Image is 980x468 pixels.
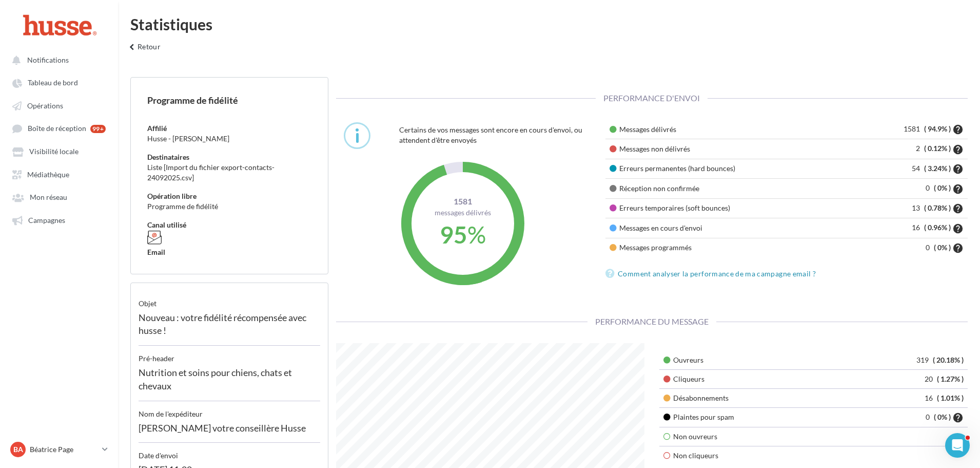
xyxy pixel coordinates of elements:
[605,179,846,198] td: Réception non confirmée
[419,217,506,251] div: %
[659,351,840,370] td: Ouvreurs
[934,243,951,252] span: ( 0% )
[6,165,112,183] a: Médiathèque
[6,188,112,206] a: Mon réseau
[659,388,840,407] td: Désabonnements
[605,139,846,159] td: Messages non délivrés
[933,355,964,364] span: ( 20.18% )
[147,247,311,257] div: Email
[147,123,311,134] div: Affilié
[952,124,964,135] i: help
[937,394,964,402] span: ( 1.01% )
[126,42,138,52] i: keyboard_arrow_left
[952,223,964,234] i: help
[934,183,951,192] span: ( 0% )
[6,211,112,229] a: Campagnes
[27,170,69,179] span: Médiathèque
[8,440,110,459] a: Ba Béatrice Page
[934,413,951,421] span: ( 0% )
[916,144,923,153] span: 2
[659,446,968,465] td: Non cliqueurs
[147,94,311,107] div: Programme de fidélité
[952,413,964,423] i: help
[926,183,932,192] span: 0
[139,419,320,443] div: [PERSON_NAME] votre conseillère Husse
[147,162,311,183] div: Liste [Import du fichier export-contacts-24092025.csv]
[925,375,935,383] span: 20
[912,164,923,173] span: 54
[945,433,970,458] iframe: Intercom live chat
[926,413,932,421] span: 0
[952,144,964,155] i: help
[90,125,106,133] div: 99+
[30,444,98,455] p: Béatrice Page
[139,401,320,419] div: Nom de l'expéditeur
[30,193,67,202] span: Mon réseau
[924,203,951,212] span: ( 0.78% )
[937,375,964,383] span: ( 1.27% )
[605,268,820,280] a: Comment analyser la performance de ma campagne email ?
[605,198,846,218] td: Erreurs temporaires (soft bounces)
[925,394,935,402] span: 16
[29,147,79,156] span: Visibilité locale
[147,153,189,161] span: Destinataires
[924,144,951,153] span: ( 0.12% )
[139,291,320,309] div: objet
[952,203,964,214] i: help
[147,201,311,212] div: Programme de fidélité
[912,223,923,232] span: 16
[605,238,846,257] td: Messages programmés
[659,369,840,388] td: Cliqueurs
[139,443,320,461] div: Date d'envoi
[139,364,320,401] div: Nutrition et soins pour chiens, chats et chevaux
[130,16,968,32] div: Statistiques
[904,124,923,133] span: 1581
[912,203,923,212] span: 13
[28,216,65,224] span: Campagnes
[924,164,951,173] span: ( 3.24% )
[6,119,112,138] a: Boîte de réception 99+
[659,427,968,446] td: Non ouvreurs
[596,93,708,103] span: Performance d'envoi
[139,346,320,364] div: Pré-header
[952,184,964,194] i: help
[6,142,112,160] a: Visibilité locale
[605,218,846,238] td: Messages en cours d'envoi
[6,96,112,115] a: Opérations
[924,124,951,133] span: ( 94.9% )
[924,223,951,232] span: ( 0.96% )
[28,124,86,133] span: Boîte de réception
[440,220,467,248] span: 95
[147,134,311,144] div: Husse - [PERSON_NAME]
[147,191,311,201] div: Opération libre
[926,243,932,252] span: 0
[27,55,69,64] span: Notifications
[28,79,78,87] span: Tableau de bord
[139,309,320,346] div: Nouveau : votre fidélité récompensée avec husse !
[13,444,23,455] span: Ba
[27,101,63,110] span: Opérations
[952,164,964,174] i: help
[6,50,108,69] button: Notifications
[605,120,846,139] td: Messages délivrés
[6,73,112,91] a: Tableau de bord
[435,208,491,216] span: Messages délivrés
[419,196,506,208] span: 1581
[399,122,590,148] div: Certains de vos messages sont encore en cours d'envoi, ou attendent d'être envoyés
[952,243,964,253] i: help
[916,355,931,364] span: 319
[147,220,186,229] span: Canal utilisé
[587,316,716,326] span: Performance du message
[122,40,165,61] button: Retour
[659,407,840,427] td: Plaintes pour spam
[605,159,846,178] td: Erreurs permanentes (hard bounces)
